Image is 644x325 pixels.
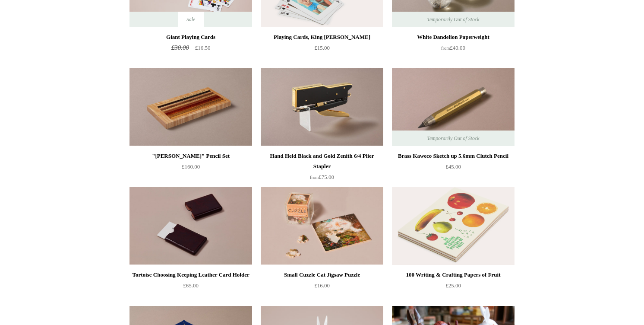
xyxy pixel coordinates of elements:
[261,151,383,186] a: Hand Held Black and Gold Zenith 6/4 Plier Stapler from£75.00
[445,282,461,289] span: £25.00
[132,151,250,161] div: "[PERSON_NAME]" Pencil Set
[418,12,488,27] span: Temporarily Out of Stock
[392,32,515,67] a: White Dandelion Paperweight from£40.00
[392,187,515,265] img: 100 Writing & Crafting Papers of Fruit
[394,32,512,42] div: White Dandelion Paperweight
[394,270,512,280] div: 100 Writing & Crafting Papers of Fruit
[261,32,383,67] a: Playing Cards, King [PERSON_NAME] £15.00
[261,187,383,265] a: Small Cuzzle Cat Jigsaw Puzzle Small Cuzzle Cat Jigsaw Puzzle
[445,163,461,170] span: £45.00
[129,187,252,265] a: Tortoise Choosing Keeping Leather Card Holder Tortoise Choosing Keeping Leather Card Holder
[129,68,252,146] a: "Woods" Pencil Set "Woods" Pencil Set
[310,174,334,180] span: £75.00
[314,45,330,51] span: £15.00
[129,187,252,265] img: Tortoise Choosing Keeping Leather Card Holder
[441,45,465,51] span: £40.00
[178,12,204,27] span: Sale
[132,32,250,42] div: Giant Playing Cards
[129,270,252,305] a: Tortoise Choosing Keeping Leather Card Holder £65.00
[392,68,515,146] a: Brass Kaweco Sketch up 5.6mm Clutch Pencil Brass Kaweco Sketch up 5.6mm Clutch Pencil Temporarily...
[314,282,330,289] span: £16.00
[394,151,512,161] div: Brass Kaweco Sketch up 5.6mm Clutch Pencil
[132,270,250,280] div: Tortoise Choosing Keeping Leather Card Holder
[129,68,252,146] img: "Woods" Pencil Set
[310,175,319,180] span: from
[392,68,515,146] img: Brass Kaweco Sketch up 5.6mm Clutch Pencil
[195,45,211,51] span: £16.50
[261,68,383,146] img: Hand Held Black and Gold Zenith 6/4 Plier Stapler
[182,163,200,170] span: £160.00
[261,270,383,305] a: Small Cuzzle Cat Jigsaw Puzzle £16.00
[171,44,189,51] span: £30.00
[261,187,383,265] img: Small Cuzzle Cat Jigsaw Puzzle
[183,282,199,289] span: £65.00
[392,270,515,305] a: 100 Writing & Crafting Papers of Fruit £25.00
[263,270,381,280] div: Small Cuzzle Cat Jigsaw Puzzle
[129,151,252,186] a: "[PERSON_NAME]" Pencil Set £160.00
[418,131,488,146] span: Temporarily Out of Stock
[261,68,383,146] a: Hand Held Black and Gold Zenith 6/4 Plier Stapler Hand Held Black and Gold Zenith 6/4 Plier Stapler
[392,187,515,265] a: 100 Writing & Crafting Papers of Fruit 100 Writing & Crafting Papers of Fruit
[263,32,381,42] div: Playing Cards, King [PERSON_NAME]
[392,151,515,186] a: Brass Kaweco Sketch up 5.6mm Clutch Pencil £45.00
[441,46,450,51] span: from
[129,32,252,67] a: Giant Playing Cards £30.00 £16.50
[263,151,381,172] div: Hand Held Black and Gold Zenith 6/4 Plier Stapler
